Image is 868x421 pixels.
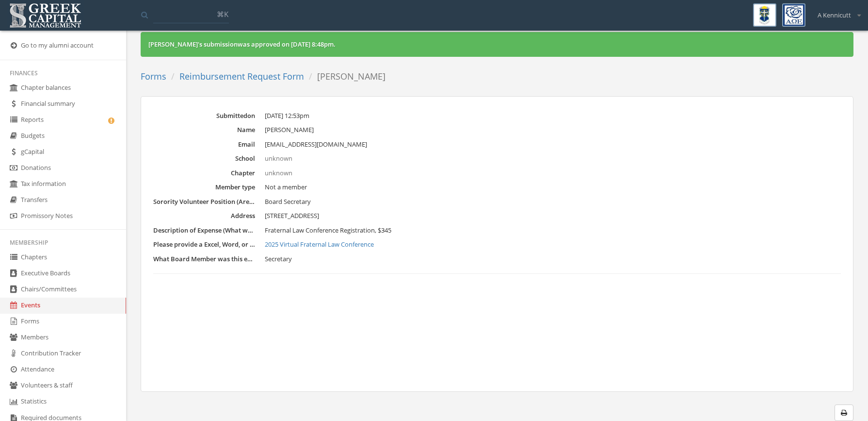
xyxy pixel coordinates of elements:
span: [STREET_ADDRESS] [265,211,319,220]
dt: Description of Expense (What was this expense for?) and What is the total amount of Reimbursement... [153,226,255,235]
a: 2025 Virtual Fraternal Law Conference [265,240,841,250]
dd: [EMAIL_ADDRESS][DOMAIN_NAME] [265,140,841,150]
span: Board Secretary [265,197,311,206]
div: A Kennicutt [811,3,861,20]
dt: Submitted on [153,111,255,120]
span: A Kennicutt [818,11,851,20]
span: unknown [265,168,292,177]
span: Fraternal Law Conference Registration, $345 [265,226,391,235]
dt: Sorority Volunteer Position (Are you traveling as an advisor, committee member, board member, etc.?) [153,197,255,206]
dt: Chapter [153,168,255,178]
li: [PERSON_NAME] [304,70,386,83]
div: [PERSON_NAME] 's submission was approved on . [148,40,846,49]
span: Secretary [265,254,292,263]
dt: School [153,154,255,163]
dt: Name [153,125,255,135]
a: Forms [141,70,166,82]
dt: Address [153,211,255,220]
span: ⌘K [217,9,228,19]
span: unknown [265,154,292,163]
dd: [PERSON_NAME] [265,125,841,135]
a: Reimbursement Request Form [179,70,304,82]
dd: Not a member [265,183,841,192]
span: [DATE] 8:48pm [291,40,334,49]
dt: Member type [153,183,255,192]
dt: Please provide a Excel, Word, or PDF of all expense receipts [153,240,255,249]
dt: What Board Member was this expense under? [153,254,255,264]
span: [DATE] 12:53pm [265,111,309,120]
dt: Email [153,140,255,149]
